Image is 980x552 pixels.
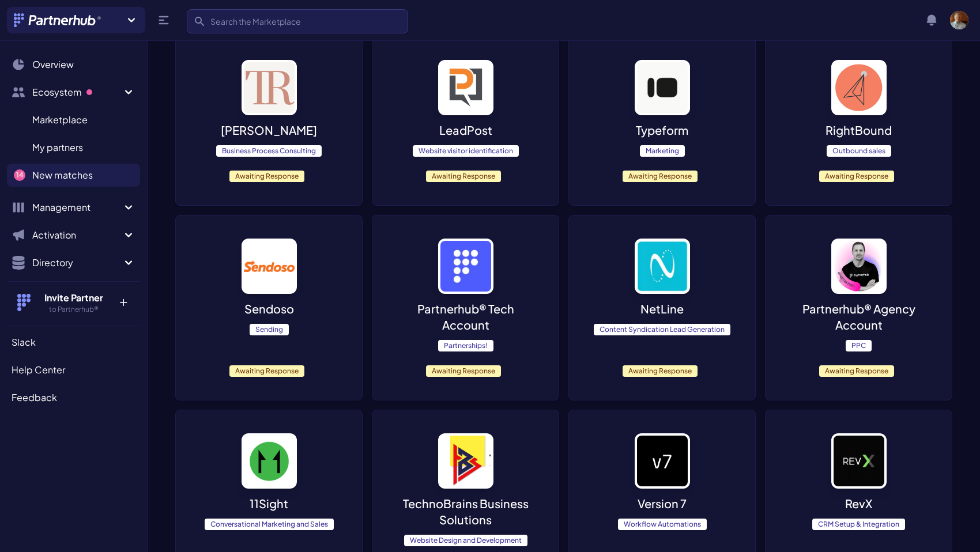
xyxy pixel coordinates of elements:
button: Ecosystem [7,81,140,104]
a: Slack [7,331,140,354]
span: Sending [250,324,289,335]
img: Partnerhub® Logo [14,13,102,27]
img: image_alt [242,60,297,115]
span: Activation [32,228,122,242]
span: New matches [32,168,93,182]
p: Version 7 [638,496,687,512]
span: Website Design and Development [404,535,527,546]
a: image_alt NetLineContent Syndication Lead GenerationAwaiting Response [568,215,756,400]
h4: Invite Partner [36,291,111,305]
span: Awaiting Response [819,171,894,182]
img: image_alt [831,60,887,115]
p: Partnerhub® Agency Account [789,301,929,333]
span: Website visitor identification [413,145,519,157]
span: Outbound sales [827,145,891,157]
a: image_alt Partnerhub® Agency AccountPPCAwaiting Response [765,215,952,400]
span: Awaiting Response [229,365,304,377]
p: Partnerhub® Tech Account [395,301,536,333]
img: image_alt [242,433,297,489]
span: Awaiting Response [819,365,894,377]
img: image_alt [438,433,493,489]
p: 11Sight [250,496,288,512]
span: Awaiting Response [623,365,698,377]
span: Content Syndication Lead Generation [594,324,730,335]
span: PPC [846,340,872,351]
span: Workflow Automations [618,519,707,530]
img: image_alt [635,433,690,489]
a: image_alt LeadPostWebsite visitor identificationAwaiting Response [372,36,559,206]
p: RightBound [826,122,892,138]
a: Feedback [7,386,140,409]
span: Awaiting Response [229,171,304,182]
a: image_alt Partnerhub® Tech AccountPartnerships!Awaiting Response [372,215,559,400]
span: Ecosystem [32,85,122,99]
span: Slack [12,335,36,349]
button: Invite Partner to Partnerhub® + [7,281,140,323]
img: image_alt [242,239,297,294]
span: Marketplace [32,113,88,127]
span: Awaiting Response [426,171,501,182]
a: My partners [7,136,140,159]
span: 14 [14,169,25,181]
img: image_alt [635,60,690,115]
span: CRM Setup & Integration [812,519,905,530]
img: user photo [950,11,968,29]
p: NetLine [640,301,684,317]
p: [PERSON_NAME] [221,122,317,138]
button: Directory [7,251,140,274]
span: Business Process Consulting [216,145,322,157]
p: TechnoBrains Business Solutions [395,496,536,528]
span: Partnerships! [438,340,493,351]
img: image_alt [831,433,887,489]
span: Management [32,201,122,214]
a: image_alt [PERSON_NAME]Business Process ConsultingAwaiting Response [175,36,363,206]
a: Marketplace [7,108,140,131]
span: Awaiting Response [426,365,501,377]
img: image_alt [635,239,690,294]
p: Sendoso [244,301,294,317]
p: RevX [845,496,872,512]
span: Help Center [12,363,65,377]
a: image_alt SendosoSendingAwaiting Response [175,215,363,400]
input: Search the Marketplace [187,9,408,33]
h5: to Partnerhub® [36,305,111,314]
span: Directory [32,256,122,270]
a: Overview [7,53,140,76]
p: + [111,291,135,309]
img: image_alt [831,239,887,294]
span: Awaiting Response [623,171,698,182]
p: LeadPost [439,122,492,138]
a: image_alt RightBoundOutbound salesAwaiting Response [765,36,952,206]
button: Activation [7,224,140,247]
img: image_alt [438,239,493,294]
img: image_alt [438,60,493,115]
a: Help Center [7,358,140,381]
span: Conversational Marketing and Sales [205,519,334,530]
span: Feedback [12,391,57,404]
span: Overview [32,58,74,71]
p: Typeform [636,122,688,138]
span: My partners [32,141,83,154]
span: Marketing [640,145,685,157]
a: image_alt TypeformMarketingAwaiting Response [568,36,756,206]
button: Management [7,196,140,219]
a: New matches [7,164,140,187]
